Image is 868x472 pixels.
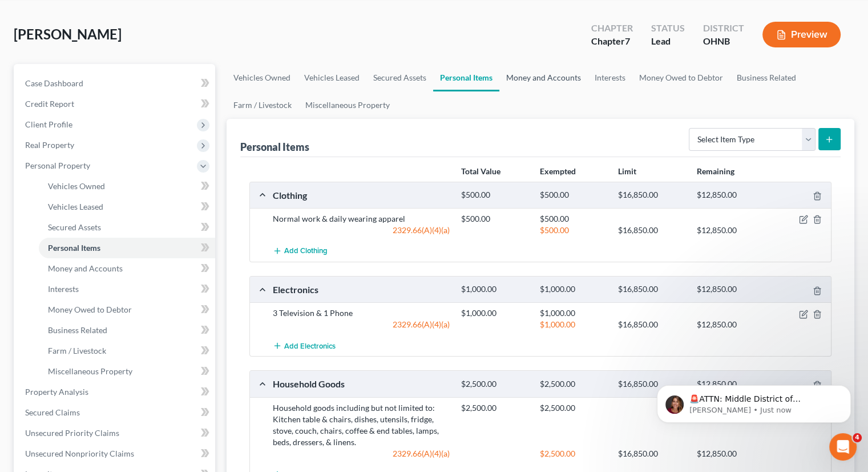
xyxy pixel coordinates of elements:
[39,238,215,258] a: Personal Items
[829,433,857,461] iframe: Intercom live chat
[39,279,215,299] a: Interests
[612,284,691,295] div: $16,850.00
[697,166,734,176] strong: Remaining
[455,284,534,295] div: $1,000.00
[534,319,612,330] div: $1,000.00
[267,307,455,319] div: 3 Television & 1 Phone
[534,225,612,236] div: $500.00
[284,341,336,350] span: Add Electronics
[267,402,455,448] div: Household goods including but not limited to: Kitchen table & chairs, dishes, utensils, fridge, s...
[640,361,868,441] iframe: Intercom notifications message
[625,35,630,46] span: 7
[16,402,215,423] a: Secured Claims
[703,35,744,48] div: OHNB
[455,213,534,225] div: $500.00
[48,202,103,211] span: Vehicles Leased
[267,378,455,390] div: Household Goods
[267,283,455,295] div: Electronics
[762,22,841,47] button: Preview
[25,99,74,109] span: Credit Report
[25,449,134,458] span: Unsecured Nonpriority Claims
[534,284,612,295] div: $1,000.00
[534,448,612,459] div: $2,500.00
[455,379,534,390] div: $2,500.00
[588,64,632,91] a: Interests
[25,161,90,170] span: Personal Property
[499,64,588,91] a: Money and Accounts
[39,320,215,341] a: Business Related
[612,379,691,390] div: $16,850.00
[730,64,803,91] a: Business Related
[691,319,769,330] div: $12,850.00
[16,443,215,464] a: Unsecured Nonpriority Claims
[455,402,534,414] div: $2,500.00
[298,91,397,119] a: Miscellaneous Property
[48,346,106,355] span: Farm / Livestock
[612,319,691,330] div: $16,850.00
[16,382,215,402] a: Property Analysis
[240,140,309,154] div: Personal Items
[461,166,500,176] strong: Total Value
[612,190,691,201] div: $16,850.00
[591,22,633,35] div: Chapter
[48,366,132,376] span: Miscellaneous Property
[48,284,79,294] span: Interests
[612,225,691,236] div: $16,850.00
[39,176,215,197] a: Vehicles Owned
[651,35,685,48] div: Lead
[48,325,107,335] span: Business Related
[39,217,215,238] a: Secured Assets
[691,448,769,459] div: $12,850.00
[534,307,612,319] div: $1,000.00
[48,181,105,191] span: Vehicles Owned
[48,263,123,273] span: Money and Accounts
[267,448,455,459] div: 2329.66(A)(4)(a)
[534,213,612,225] div: $500.00
[691,284,769,295] div: $12,850.00
[691,225,769,236] div: $12,850.00
[267,189,455,201] div: Clothing
[534,190,612,201] div: $500.00
[366,64,433,91] a: Secured Assets
[853,433,862,442] span: 4
[612,448,691,459] div: $16,850.00
[39,341,215,361] a: Farm / Livestock
[534,379,612,390] div: $2,500.00
[632,64,730,91] a: Money Owed to Debtor
[267,213,455,225] div: Normal work & daily wearing apparel
[39,197,215,217] a: Vehicles Leased
[651,22,685,35] div: Status
[273,335,336,356] button: Add Electronics
[48,222,101,232] span: Secured Assets
[297,64,366,91] a: Vehicles Leased
[48,305,132,314] span: Money Owed to Debtor
[25,428,119,438] span: Unsecured Priority Claims
[16,423,215,443] a: Unsecured Priority Claims
[540,166,576,176] strong: Exempted
[39,258,215,279] a: Money and Accounts
[25,387,88,397] span: Property Analysis
[455,307,534,319] div: $1,000.00
[16,73,215,94] a: Case Dashboard
[433,64,499,91] a: Personal Items
[591,35,633,48] div: Chapter
[273,241,328,262] button: Add Clothing
[267,225,455,236] div: 2329.66(A)(4)(a)
[227,91,298,119] a: Farm / Livestock
[48,243,100,253] span: Personal Items
[25,119,72,129] span: Client Profile
[16,94,215,114] a: Credit Report
[534,402,612,414] div: $2,500.00
[455,190,534,201] div: $500.00
[267,319,455,330] div: 2329.66(A)(4)(a)
[284,247,328,256] span: Add Clothing
[39,361,215,382] a: Miscellaneous Property
[703,22,744,35] div: District
[25,78,83,88] span: Case Dashboard
[39,299,215,320] a: Money Owed to Debtor
[14,26,122,42] span: [PERSON_NAME]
